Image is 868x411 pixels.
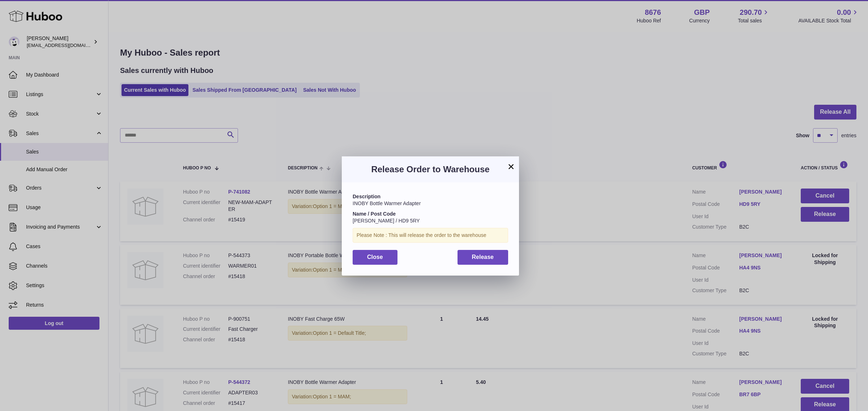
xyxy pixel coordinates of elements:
h3: Release Order to Warehouse [353,164,508,175]
span: Close [367,254,383,260]
strong: Description [353,194,380,199]
span: Release [472,254,494,260]
div: Please Note : This will release the order to the warehouse [353,228,508,243]
button: × [507,162,515,171]
button: Release [458,250,509,265]
strong: Name / Post Code [353,211,396,217]
span: [PERSON_NAME] / HD9 5RY [353,218,420,224]
span: INOBY Bottle Warmer Adapter [353,200,421,206]
button: Close [353,250,397,265]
